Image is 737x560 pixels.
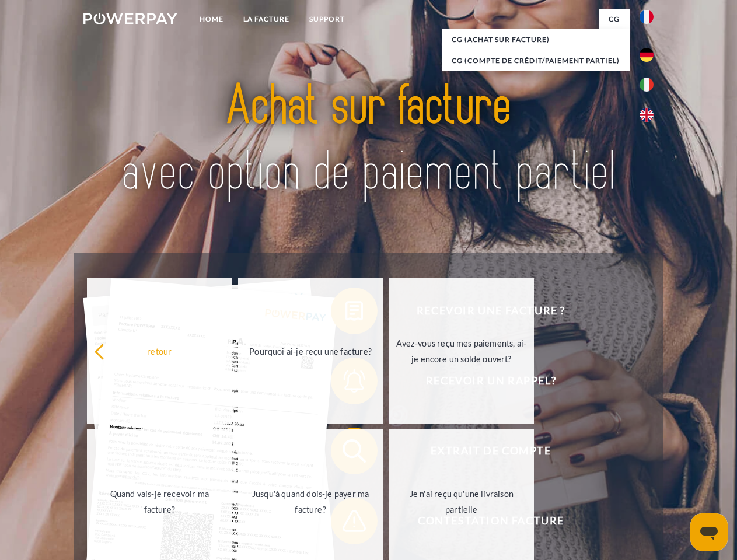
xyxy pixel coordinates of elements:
[442,29,630,50] a: CG (achat sur facture)
[396,335,527,367] div: Avez-vous reçu mes paiements, ai-je encore un solde ouvert?
[389,278,534,424] a: Avez-vous reçu mes paiements, ai-je encore un solde ouvert?
[190,9,233,30] a: Home
[640,108,654,122] img: en
[94,343,225,359] div: retour
[299,9,355,30] a: Support
[94,486,225,517] div: Quand vais-je recevoir ma facture?
[83,13,177,24] img: logo-powerpay-white.svg
[245,486,376,517] div: Jusqu'à quand dois-je payer ma facture?
[690,513,728,551] iframe: Bouton de lancement de la fenêtre de messagerie
[233,9,299,30] a: LA FACTURE
[245,343,376,359] div: Pourquoi ai-je reçu une facture?
[640,48,654,62] img: de
[396,486,527,517] div: Je n'ai reçu qu'une livraison partielle
[640,78,654,92] img: it
[599,9,630,30] a: CG
[640,10,654,24] img: fr
[111,56,626,223] img: title-powerpay_fr.svg
[442,50,630,71] a: CG (Compte de crédit/paiement partiel)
